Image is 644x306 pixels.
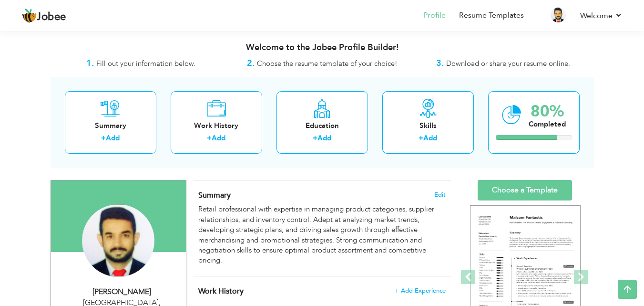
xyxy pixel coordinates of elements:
label: + [101,133,106,143]
span: Summary [198,190,231,200]
div: Summary [72,121,149,131]
h4: This helps to show the companies you have worked for. [198,286,445,296]
div: [PERSON_NAME] [58,286,186,297]
div: Retail professional with expertise in managing product categories, supplier relationships, and in... [198,204,445,266]
div: Completed [529,119,566,129]
a: Add [106,133,120,143]
span: Edit [434,191,446,198]
h4: Adding a summary is a quick and easy way to highlight your experience and interests. [198,190,445,200]
h3: Welcome to the Jobee Profile Builder! [51,43,594,53]
a: Welcome [580,10,623,21]
img: jobee.io [21,8,37,23]
a: Add [317,133,331,143]
div: Skills [390,121,466,131]
a: Resume Templates [459,10,524,21]
a: Choose a Template [478,180,572,200]
span: Jobee [37,12,66,22]
div: 80% [529,104,566,119]
span: Choose the resume template of your choice! [257,59,398,68]
div: Education [284,121,360,131]
a: Add [212,133,225,143]
a: Profile [423,10,446,21]
strong: 3. [436,57,444,69]
div: Work History [178,121,255,131]
label: + [313,133,317,143]
span: Work History [198,286,244,296]
strong: 2. [247,57,255,69]
a: Jobee [21,8,66,23]
strong: 1. [86,57,94,69]
img: Ahmad Raza Aftab [82,204,154,277]
span: Download or share your resume online. [446,59,570,68]
label: + [207,133,212,143]
span: + Add Experience [395,287,446,294]
a: Add [423,133,437,143]
img: Profile Img [551,7,566,22]
span: Fill out your information below. [96,59,195,68]
label: + [419,133,423,143]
